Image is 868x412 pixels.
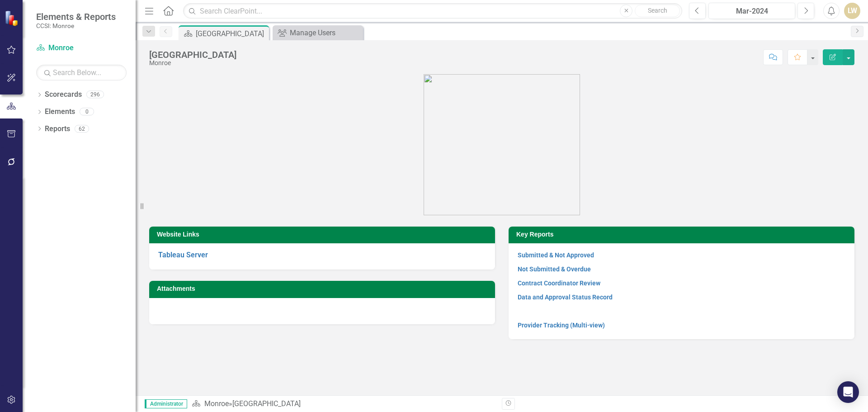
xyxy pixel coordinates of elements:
a: Elements [45,107,75,117]
div: Manage Users [290,27,361,38]
div: Monroe [149,60,236,66]
span: Administrator [145,399,187,408]
a: Manage Users [275,27,361,38]
a: Submitted & Not Approved [518,251,594,259]
button: Search [635,5,680,17]
div: » [192,399,495,409]
span: Elements & Reports [36,11,116,22]
small: CCSI: Monroe [36,22,116,29]
a: Tableau Server [158,251,208,259]
span: Search [648,7,667,14]
a: Contract Coordinator Review [518,279,600,287]
div: 62 [75,125,89,133]
img: ClearPoint Strategy [5,10,20,26]
img: OMH%20Logo_Green%202024%20Stacked.png [424,74,580,215]
h3: Attachments [157,285,491,292]
div: Open Intercom Messenger [837,381,859,403]
a: Scorecards [45,90,82,100]
a: Data and Approval Status Record [518,294,613,301]
a: Not Submitted & Overdue [518,265,591,273]
button: Mar-2024 [708,3,795,19]
button: LW [844,3,860,19]
input: Search Below... [36,65,127,81]
h3: Website Links [157,231,491,238]
div: [GEOGRAPHIC_DATA] [149,50,236,60]
div: 0 [80,108,94,116]
input: Search ClearPoint... [183,3,682,19]
a: Provider Tracking (Multi-view) [518,322,605,329]
a: Monroe [204,399,229,408]
div: 296 [86,91,104,99]
div: Mar-2024 [712,6,792,17]
h3: Key Reports [516,231,850,238]
div: [GEOGRAPHIC_DATA] [196,28,267,39]
div: [GEOGRAPHIC_DATA] [232,399,301,408]
a: Monroe [36,43,127,53]
a: Reports [45,124,70,134]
